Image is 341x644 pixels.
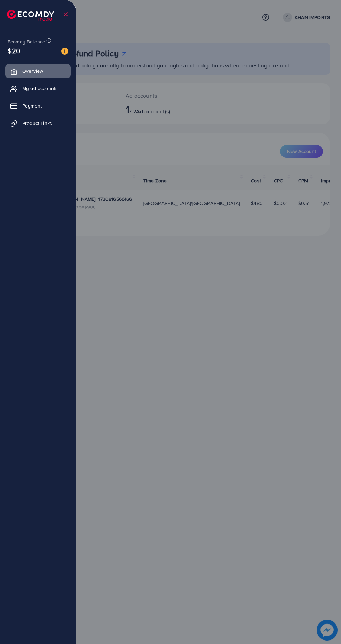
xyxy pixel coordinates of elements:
[7,10,54,21] img: logo
[22,120,52,127] span: Product Links
[22,102,42,109] span: Payment
[5,116,71,130] a: Product Links
[5,64,71,78] a: Overview
[5,99,71,113] a: Payment
[22,85,58,92] span: My ad accounts
[22,67,43,74] span: Overview
[61,48,68,55] img: image
[8,38,45,45] span: Ecomdy Balance
[5,81,71,95] a: My ad accounts
[8,46,20,56] span: $20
